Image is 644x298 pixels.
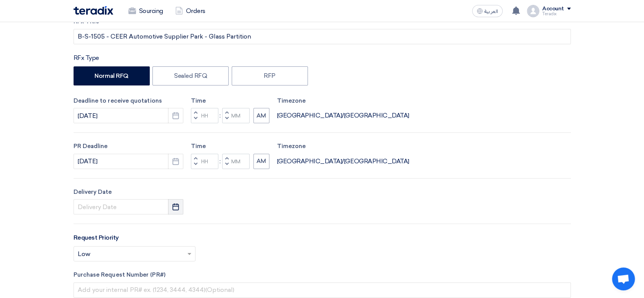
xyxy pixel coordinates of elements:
div: Teradix [542,12,571,16]
div: [GEOGRAPHIC_DATA]/[GEOGRAPHIC_DATA] [277,111,409,120]
img: profile_test.png [527,5,539,17]
label: Timezone [277,142,409,151]
button: AM [253,154,269,169]
div: : [218,111,222,120]
label: Normal RFQ [74,66,150,85]
label: Timezone [277,97,409,105]
label: Time [191,142,269,151]
div: Account [542,6,564,12]
input: Minutes [222,154,250,169]
input: Hours [191,108,218,123]
input: Hours [191,154,218,169]
label: Delivery Date [74,188,183,197]
div: Open chat [612,267,635,290]
label: Deadline to receive quotations [74,97,183,105]
label: PR Deadline [74,142,183,151]
a: Orders [169,3,211,19]
label: Sealed RFQ [152,66,229,85]
input: Add your internal PR# ex. (1234, 3444, 4344)(Optional) [74,282,571,298]
button: AM [253,108,269,123]
button: العربية [472,5,503,17]
img: Teradix logo [74,6,113,15]
input: Delivery Date [74,199,183,214]
label: RFP [232,66,308,85]
label: Time [191,97,269,105]
div: [GEOGRAPHIC_DATA]/[GEOGRAPHIC_DATA] [277,157,409,166]
input: Minutes [222,108,250,123]
span: العربية [484,9,498,14]
div: : [218,157,222,166]
div: RFx Type [74,53,571,63]
label: Purchase Request Number (PR#) [74,271,571,279]
input: yyyy-mm-dd [74,108,183,123]
a: Sourcing [122,3,169,19]
input: PR Deadline [74,154,183,169]
input: e.g. New ERP System, Server Visualization Project... [74,29,571,44]
label: Request Priority [74,233,119,242]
